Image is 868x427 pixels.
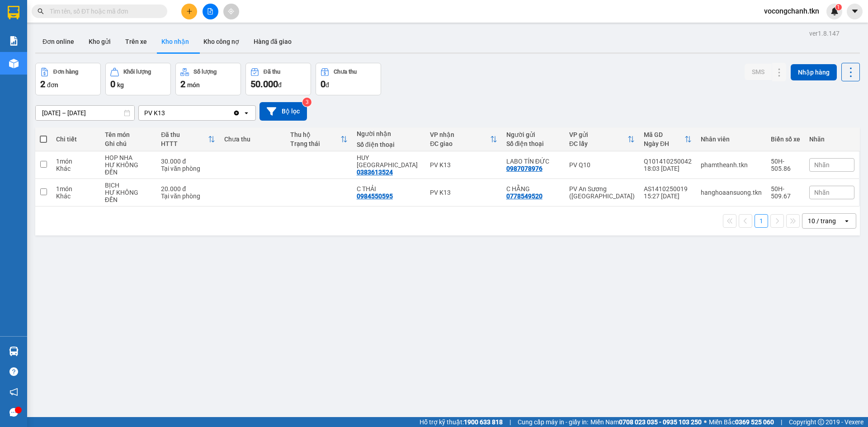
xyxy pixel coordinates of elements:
button: Kho nhận [154,31,196,52]
button: Kho công nợ [196,31,246,52]
th: Toggle SortBy [425,127,502,151]
div: Q101410250042 [644,158,692,165]
button: Bộ lọc [259,102,307,121]
button: Nhập hàng [791,64,837,80]
div: Thu hộ [290,131,340,138]
div: Mã GD [644,131,684,138]
button: Trên xe [118,31,154,52]
input: Tìm tên, số ĐT hoặc mã đơn [50,6,156,16]
div: PV An Sương ([GEOGRAPHIC_DATA]) [569,185,635,200]
div: Số điện thoại [357,141,421,148]
button: plus [181,4,197,19]
div: phamtheanh.tkn [701,161,762,169]
img: logo-vxr [8,6,19,19]
span: question-circle [9,367,18,376]
div: 0984550595 [357,192,393,200]
div: C HẰNG [506,185,560,192]
span: | [509,417,511,427]
div: Khối lượng [123,69,151,75]
div: 50H-505.86 [771,158,800,172]
div: Trạng thái [290,140,340,147]
span: ⚪️ [704,420,707,424]
img: warehouse-icon [9,347,19,356]
button: Khối lượng0kg [105,63,171,95]
span: Miền Bắc [709,417,774,427]
div: HTTT [161,140,208,147]
th: Toggle SortBy [156,127,219,151]
div: hanghoaansuong.tkn [701,189,762,196]
div: 0987078976 [506,165,542,172]
img: solution-icon [9,36,19,46]
div: HƯ KHÔNG ĐỀN [105,189,152,203]
svg: open [243,109,250,117]
strong: 0369 525 060 [735,418,774,426]
div: Tại văn phòng [161,192,215,200]
input: Selected PV K13. [166,108,167,117]
div: BỊCH [105,182,152,189]
div: Đơn hàng [53,69,78,75]
span: search [38,8,44,14]
div: Tại văn phòng [161,165,215,172]
div: VP gửi [569,131,627,138]
span: 2 [40,79,45,89]
div: 20.000 đ [161,185,215,192]
div: VP nhận [430,131,490,138]
div: 50H-509.67 [771,185,800,200]
span: message [9,408,18,417]
div: AS1410250019 [644,185,692,192]
div: ĐC lấy [569,140,627,147]
div: 30.000 đ [161,158,215,165]
div: Chi tiết [56,136,96,143]
div: 0778549520 [506,192,542,200]
span: 0 [110,79,115,89]
span: Nhãn [814,161,830,169]
span: đ [325,81,329,89]
input: Select a date range. [36,106,134,120]
span: vocongchanh.tkn [757,5,826,17]
sup: 1 [835,4,842,10]
div: Đã thu [161,131,208,138]
span: plus [186,8,193,14]
div: Người nhận [357,130,421,137]
span: 1 [837,4,840,10]
button: caret-down [847,4,863,19]
span: đ [278,81,282,89]
div: 18:03 [DATE] [644,165,692,172]
button: Đơn hàng2đơn [35,63,101,95]
div: Khác [56,192,96,200]
img: warehouse-icon [9,59,19,68]
div: Số lượng [193,69,217,75]
span: | [781,417,782,427]
div: Nhân viên [701,136,762,143]
div: ĐC giao [430,140,490,147]
button: Đơn online [35,31,81,52]
div: 15:27 [DATE] [644,192,692,200]
th: Toggle SortBy [565,127,639,151]
span: caret-down [851,7,859,15]
div: HOP NHA [105,154,152,161]
strong: 0708 023 035 - 0935 103 250 [619,418,702,426]
button: Hàng đã giao [246,31,299,52]
div: LABO TÍN ĐỨC [506,158,560,165]
sup: 3 [302,98,311,107]
img: icon-new-feature [830,7,839,15]
div: Chưa thu [334,69,357,75]
button: 1 [755,214,768,228]
div: 1 món [56,185,96,192]
div: Chưa thu [224,136,282,143]
span: Miền Nam [590,417,702,427]
div: Ghi chú [105,140,152,147]
span: aim [228,8,234,14]
span: kg [117,81,124,89]
span: món [187,81,200,89]
span: Cung cấp máy in - giấy in: [518,417,588,427]
div: 1 món [56,158,96,165]
th: Toggle SortBy [639,127,696,151]
div: Người gửi [506,131,560,138]
div: Nhãn [809,136,854,143]
button: Kho gửi [81,31,118,52]
span: 50.000 [250,79,278,89]
div: Đã thu [264,69,280,75]
div: 0383613524 [357,169,393,176]
div: Tên món [105,131,152,138]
